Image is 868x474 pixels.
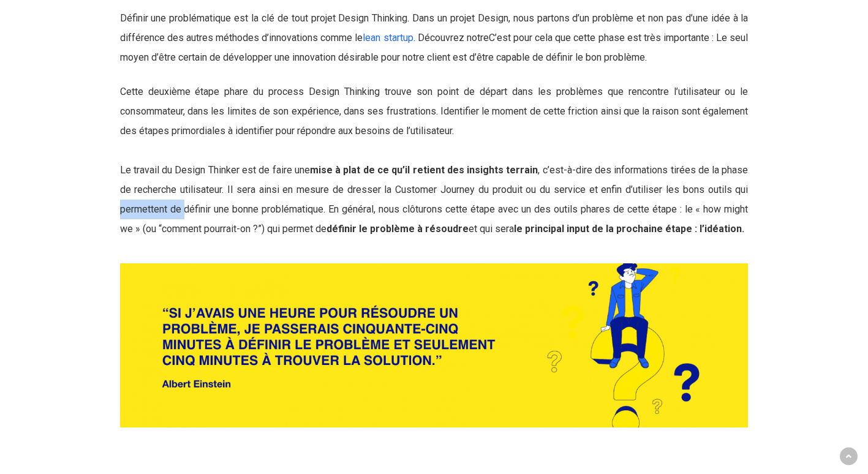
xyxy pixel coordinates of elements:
[326,223,469,235] strong: définir le problème à résoudre
[514,223,744,235] strong: le principal input de la prochaine étape : l’idéation.
[120,86,749,137] span: Cette deuxième étape phare du process Design Thinking trouve son point de départ dans les problèm...
[120,164,749,235] span: Le travail du Design Thinker est de faire une , c’est-à-dire des informations tirées de la phase ...
[310,164,504,176] strong: mise à plat de ce qu’il retient des insights
[363,32,413,43] a: lean startup
[506,164,538,176] strong: terrain
[120,263,749,427] img: definition citation design thinking
[120,12,749,63] span: Définir une problématique est la clé de tout projet Design Thinking. Dans un projet Design, nous ...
